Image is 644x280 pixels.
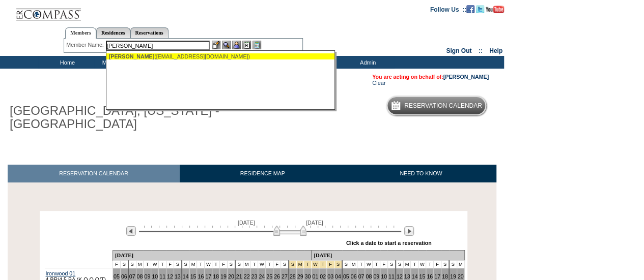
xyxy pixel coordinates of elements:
[159,273,165,279] a: 11
[175,273,181,279] a: 13
[442,273,448,279] a: 18
[404,273,410,279] a: 13
[403,261,411,268] td: M
[365,261,373,268] td: W
[235,261,243,268] td: S
[137,273,143,279] a: 08
[109,53,333,59] div: ([EMAIL_ADDRESS][DOMAIN_NAME])
[129,273,135,279] a: 07
[404,103,482,109] h5: Reservation Calendar
[166,261,174,268] td: F
[189,261,197,268] td: M
[8,165,180,182] a: RESERVATION CALENDAR
[486,6,504,12] a: Subscribe to our YouTube Channel
[266,261,273,268] td: T
[343,273,349,279] a: 05
[450,273,456,279] a: 19
[46,270,76,276] a: Ironwood 01
[339,56,395,69] td: Admin
[242,41,251,49] img: Reservations
[476,5,484,13] img: Follow us on Twitter
[227,261,235,268] td: S
[466,5,474,13] img: Become our fan on Facebook
[190,273,197,279] a: 15
[335,273,341,279] a: 04
[121,273,127,279] a: 06
[144,273,150,279] a: 09
[304,261,312,268] td: Independence Day 2026
[418,261,426,268] td: W
[443,74,489,80] a: [PERSON_NAME]
[466,6,474,12] a: Become our fan on Facebook
[296,261,304,268] td: Independence Day 2026
[457,261,464,268] td: M
[304,273,311,279] a: 30
[282,273,288,279] a: 27
[152,273,158,279] a: 10
[281,261,288,268] td: S
[380,261,388,268] td: F
[167,273,173,279] a: 12
[114,273,120,279] a: 05
[297,273,303,279] a: 29
[136,261,144,268] td: M
[151,261,159,268] td: W
[222,41,231,49] img: View
[327,261,334,268] td: Independence Day 2026
[159,261,166,268] td: T
[198,273,204,279] a: 16
[489,47,502,54] a: Help
[289,261,296,268] td: Independence Day 2026
[128,261,136,268] td: S
[312,273,318,279] a: 01
[290,273,296,279] a: 28
[411,261,418,268] td: T
[259,273,265,279] a: 24
[427,273,433,279] a: 16
[320,273,326,279] a: 02
[434,273,440,279] a: 17
[266,273,272,279] a: 25
[113,251,311,261] td: [DATE]
[397,273,403,279] a: 12
[373,261,380,268] td: T
[213,273,219,279] a: 18
[130,27,169,38] a: Reservations
[434,261,441,268] td: F
[228,273,234,279] a: 20
[144,261,151,268] td: T
[273,261,281,268] td: F
[182,261,189,268] td: S
[458,273,464,279] a: 20
[446,47,471,54] a: Sign Out
[183,273,189,279] a: 14
[244,273,250,279] a: 22
[381,273,387,279] a: 10
[250,261,258,268] td: T
[238,220,255,226] span: [DATE]
[274,273,280,279] a: 26
[120,261,128,268] td: S
[366,273,372,279] a: 08
[387,261,395,268] td: S
[212,261,220,268] td: T
[396,261,403,268] td: S
[426,261,434,268] td: T
[358,273,364,279] a: 07
[251,273,257,279] a: 23
[312,251,464,261] td: [DATE]
[94,56,150,69] td: My Memberships
[486,6,504,13] img: Subscribe to our YouTube Channel
[96,27,130,38] a: Residences
[312,261,319,268] td: Independence Day 2026
[174,261,181,268] td: S
[419,273,425,279] a: 15
[346,240,432,246] div: Click a date to start a reservation
[126,226,136,236] img: Previous
[342,261,350,268] td: S
[306,220,323,226] span: [DATE]
[327,273,333,279] a: 03
[258,261,266,268] td: W
[197,261,205,268] td: T
[212,41,220,49] img: b_edit.gif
